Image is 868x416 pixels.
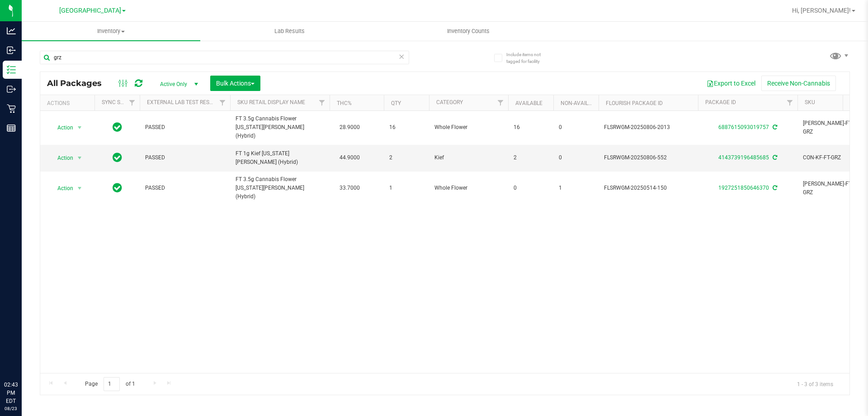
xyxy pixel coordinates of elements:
a: THC% [337,100,352,106]
span: FT 3.5g Cannabis Flower [US_STATE][PERSON_NAME] (Hybrid) [236,115,324,141]
span: PASSED [145,184,225,192]
span: Sync from Compliance System [771,185,777,191]
span: Bulk Actions [216,80,255,87]
span: FLSRWGM-20250514-150 [604,184,693,192]
span: 2 [389,153,424,162]
span: Whole Flower [434,184,503,192]
span: Include items not tagged for facility [506,51,552,65]
span: 16 [389,123,424,132]
iframe: Resource center [9,344,36,371]
span: Sync from Compliance System [771,154,777,161]
span: select [74,121,85,134]
span: All Packages [47,78,111,88]
p: 02:43 PM EDT [4,381,18,405]
a: External Lab Test Result [147,99,218,105]
span: [GEOGRAPHIC_DATA] [59,7,121,14]
span: Action [49,182,74,195]
a: 4143739196485685 [718,154,769,161]
span: Hi, [PERSON_NAME]! [792,7,851,14]
p: 08/23 [4,405,18,412]
input: Search Package ID, Item Name, SKU, Lot or Part Number... [40,51,409,64]
inline-svg: Inventory [7,65,16,74]
a: 1927251850646370 [718,185,769,191]
a: Inventory [22,22,200,41]
span: 28.9000 [335,121,364,134]
button: Export to Excel [701,76,761,91]
span: Whole Flower [434,123,503,132]
inline-svg: Outbound [7,85,16,94]
span: 1 - 3 of 3 items [790,377,840,391]
span: PASSED [145,123,225,132]
span: Kief [434,153,503,162]
span: 16 [514,123,548,132]
a: Sku Retail Display Name [237,99,305,105]
span: Lab Results [262,27,317,35]
span: FT 1g Kief [US_STATE][PERSON_NAME] (Hybrid) [236,149,324,167]
a: Filter [783,95,797,110]
inline-svg: Retail [7,104,16,113]
a: Filter [493,95,508,110]
inline-svg: Inbound [7,46,16,55]
span: 0 [559,123,593,132]
span: 1 [559,184,593,192]
inline-svg: Analytics [7,26,16,35]
a: 6887615093019757 [718,124,769,130]
inline-svg: Reports [7,124,16,133]
span: FLSRWGM-20250806-2013 [604,123,693,132]
span: 0 [514,184,548,192]
span: FLSRWGM-20250806-552 [604,153,693,162]
a: Filter [125,95,140,110]
span: 33.7000 [335,182,364,195]
span: PASSED [145,153,225,162]
a: Available [515,100,542,106]
a: Package ID [705,99,736,105]
button: Receive Non-Cannabis [761,76,836,91]
span: In Sync [113,151,122,164]
span: FT 3.5g Cannabis Flower [US_STATE][PERSON_NAME] (Hybrid) [236,175,324,201]
a: Qty [391,100,401,106]
span: select [74,182,85,195]
span: 2 [514,153,548,162]
span: 1 [389,184,424,192]
span: Sync from Compliance System [771,124,777,130]
span: 0 [559,153,593,162]
span: select [74,152,85,164]
span: Clear [398,51,405,62]
a: Flourish Package ID [606,100,663,106]
span: Inventory Counts [435,27,502,35]
a: Sync Status [102,99,137,105]
span: Page of 1 [77,377,142,391]
a: Category [436,99,463,105]
span: Action [49,152,74,164]
input: 1 [104,377,120,391]
a: Filter [315,95,330,110]
span: In Sync [113,121,122,134]
a: SKU [805,99,815,105]
span: Action [49,121,74,134]
span: 44.9000 [335,151,364,164]
span: In Sync [113,182,122,194]
a: Lab Results [200,22,379,41]
a: Inventory Counts [379,22,557,41]
a: Non-Available [561,100,601,106]
span: Inventory [22,27,200,35]
div: Actions [47,100,91,106]
a: Filter [215,95,230,110]
button: Bulk Actions [210,76,260,91]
